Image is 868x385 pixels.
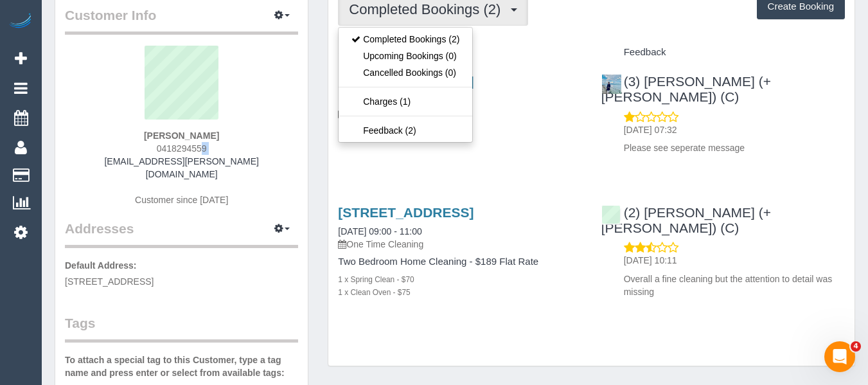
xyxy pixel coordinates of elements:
iframe: Intercom live chat [824,341,855,372]
p: [DATE] 10:11 [624,254,845,267]
img: Automaid Logo [8,13,33,31]
small: 1 x Spring Clean - $70 [338,275,414,284]
a: (3) [PERSON_NAME] (+ [PERSON_NAME]) (C) [601,74,771,104]
p: [DATE] 07:32 [624,123,845,136]
span: 4 [851,341,861,352]
a: [EMAIL_ADDRESS][PERSON_NAME][DOMAIN_NAME] [104,156,258,179]
img: (3) Arifin (+ Fatema) (C) [602,75,621,94]
a: [STREET_ADDRESS] [338,205,474,220]
span: [STREET_ADDRESS] [65,276,154,287]
label: To attach a special tag to this Customer, type a tag name and press enter or select from availabl... [65,354,298,379]
legend: Customer Info [65,6,298,35]
a: Charges (1) [339,93,472,110]
span: Completed Bookings (2) [349,1,507,17]
small: 1 x Clean Oven - $75 [338,288,410,297]
legend: Tags [65,314,298,343]
p: Please see seperate message [624,141,845,154]
a: (2) [PERSON_NAME] (+ [PERSON_NAME]) (C) [601,205,771,235]
h4: Two Bedroom Home Cleaning - $189 Flat Rate [338,256,581,267]
p: Overall a fine cleaning but the attention to detail was missing [624,273,845,298]
span: 0418294559 [157,143,207,154]
a: [DATE] 09:00 - 11:00 [338,226,421,237]
span: Customer since [DATE] [135,195,228,205]
strong: [PERSON_NAME] [144,130,219,141]
a: Upcoming Bookings (0) [339,48,472,64]
p: One Time Cleaning [338,238,581,251]
a: Cancelled Bookings (0) [339,64,472,81]
label: Default Address: [65,259,137,272]
h4: Feedback [601,47,845,58]
a: Completed Bookings (2) [339,31,472,48]
a: Feedback (2) [339,122,472,139]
